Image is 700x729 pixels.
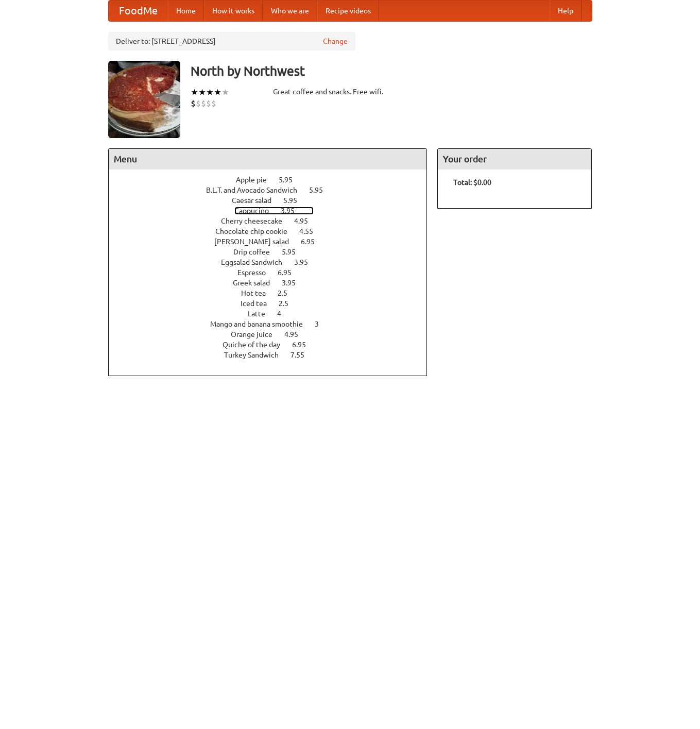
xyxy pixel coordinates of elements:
span: 2.5 [278,289,298,297]
a: Espresso 6.95 [237,268,311,277]
span: 5.95 [283,196,308,205]
h4: Your order [438,149,591,169]
a: Hot tea 2.5 [241,289,306,297]
span: Cherry cheesecake [221,217,293,225]
a: Iced tea 2.5 [241,299,308,308]
li: ★ [206,87,214,98]
span: Turkey Sandwich [224,351,289,359]
a: Apple pie 5.95 [236,176,312,184]
a: Greek salad 3.95 [233,279,315,287]
span: Eggsalad Sandwich [221,258,293,266]
a: Cappucino 3.95 [234,207,314,215]
a: B.L.T. and Avocado Sandwich 5.95 [206,186,342,194]
span: Quiche of the day [223,341,291,349]
a: Latte 4 [248,310,300,318]
li: ★ [198,87,206,98]
span: Hot tea [241,289,276,297]
a: Change [323,36,348,46]
span: 3.95 [282,279,306,287]
span: 3 [315,320,329,328]
li: $ [191,98,196,109]
a: Who we are [263,1,317,21]
li: $ [206,98,211,109]
span: 4.55 [299,227,323,235]
span: 4 [277,310,292,318]
h3: North by Northwest [191,61,592,81]
span: Mango and banana smoothie [210,320,313,328]
div: Great coffee and snacks. Free wifi. [273,87,428,97]
div: Deliver to: [STREET_ADDRESS] [108,32,355,50]
b: Total: $0.00 [453,178,491,187]
span: Cappucino [234,207,279,215]
span: Espresso [237,268,276,277]
a: Home [168,1,204,21]
span: Apple pie [236,176,277,184]
a: Eggsalad Sandwich 3.95 [221,258,327,266]
h4: Menu [109,149,427,169]
span: Drip coffee [233,248,280,256]
span: 6.95 [278,268,302,277]
li: ★ [221,87,229,98]
li: ★ [214,87,221,98]
a: [PERSON_NAME] salad 6.95 [214,238,334,246]
span: 3.95 [294,258,318,266]
a: FoodMe [109,1,168,21]
span: Latte [248,310,276,318]
a: Turkey Sandwich 7.55 [224,351,323,359]
li: $ [201,98,206,109]
a: Quiche of the day 6.95 [223,341,325,349]
span: 6.95 [292,341,316,349]
span: Greek salad [233,279,280,287]
a: Orange juice 4.95 [231,330,317,338]
span: 7.55 [291,351,315,359]
span: B.L.T. and Avocado Sandwich [206,186,308,194]
span: Orange juice [231,330,283,338]
li: $ [211,98,216,109]
a: Cherry cheesecake 4.95 [221,217,327,225]
span: Iced tea [241,299,277,308]
span: Caesar salad [232,196,282,205]
span: 3.95 [281,207,305,215]
li: ★ [191,87,198,98]
img: angular.jpg [108,61,180,138]
span: 6.95 [301,238,325,246]
span: 4.95 [294,217,318,225]
a: Chocolate chip cookie 4.55 [215,227,332,235]
span: Chocolate chip cookie [215,227,298,235]
span: 2.5 [279,299,299,308]
a: Help [550,1,582,21]
a: Recipe videos [317,1,379,21]
span: 5.95 [279,176,303,184]
li: $ [196,98,201,109]
a: How it works [204,1,263,21]
span: 5.95 [309,186,333,194]
a: Caesar salad 5.95 [232,196,316,205]
span: 5.95 [282,248,306,256]
a: Drip coffee 5.95 [233,248,315,256]
a: Mango and banana smoothie 3 [210,320,338,328]
span: [PERSON_NAME] salad [214,238,299,246]
span: 4.95 [284,330,309,338]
